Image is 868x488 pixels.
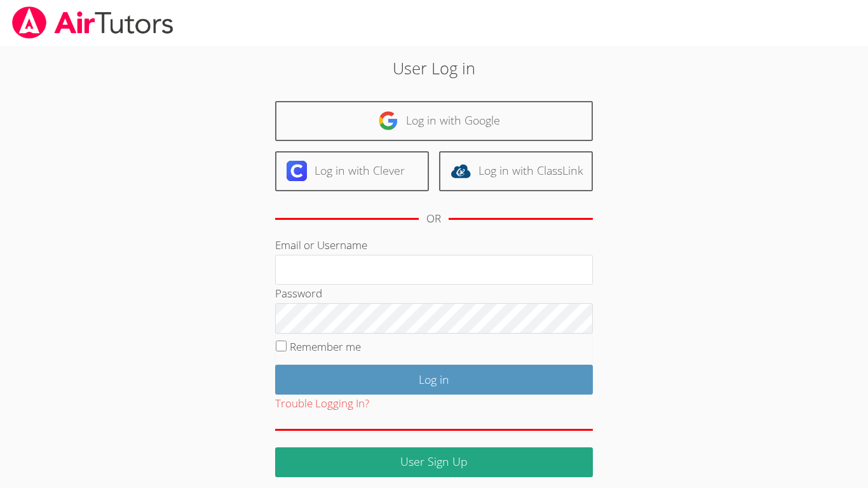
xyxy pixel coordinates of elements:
label: Remember me [290,339,361,354]
a: User Sign Up [275,447,593,477]
img: airtutors_banner-c4298cdbf04f3fff15de1276eac7730deb9818008684d7c2e4769d2f7ddbe033.png [11,6,175,39]
a: Log in with Clever [275,151,429,191]
input: Log in [275,365,593,395]
a: Log in with Google [275,101,593,141]
img: clever-logo-6eab21bc6e7a338710f1a6ff85c0baf02591cd810cc4098c63d3a4b26e2feb20.svg [287,161,307,181]
a: Log in with ClassLink [439,151,593,191]
label: Email or Username [275,238,367,252]
button: Trouble Logging In? [275,395,369,413]
img: google-logo-50288ca7cdecda66e5e0955fdab243c47b7ad437acaf1139b6f446037453330a.svg [378,111,398,131]
h2: User Log in [200,56,668,80]
img: classlink-logo-d6bb404cc1216ec64c9a2012d9dc4662098be43eaf13dc465df04b49fa7ab582.svg [451,161,471,181]
div: OR [426,210,441,228]
label: Password [275,286,322,301]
